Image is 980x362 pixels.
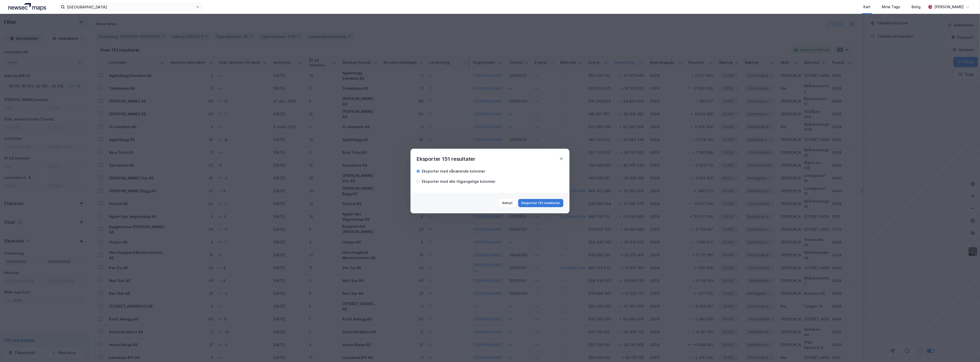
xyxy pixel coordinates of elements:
div: Mine Tags [882,4,900,10]
iframe: Chat Widget [954,337,980,362]
button: Avbryt [499,199,516,207]
div: Kontrollprogram for chat [954,337,980,362]
input: Søk på adresse, matrikkel, gårdeiere, leietakere eller personer [65,3,196,11]
img: logo.a4113a55bc3d86da70a041830d287a7e.svg [8,3,46,11]
button: Eksporter 151 resultater [518,199,563,207]
div: [PERSON_NAME] [934,4,964,10]
div: Eksporter med alle tilgjengelige kolonner [422,178,495,185]
div: Eksporter med nåværende kolonner [422,168,485,174]
div: Kart [863,4,871,10]
div: Bolig [912,4,921,10]
div: Eksporter 151 resultater [417,155,475,163]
